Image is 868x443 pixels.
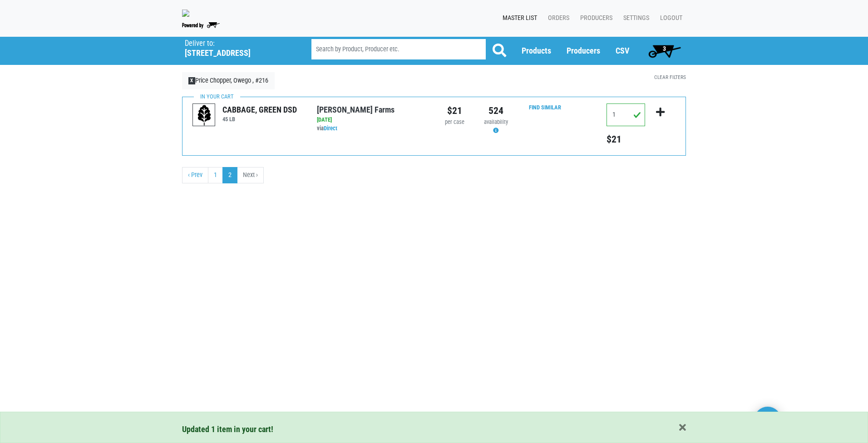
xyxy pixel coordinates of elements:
img: placeholder-variety-43d6402dacf2d531de610a020419775a.svg [193,104,216,127]
a: Orders [541,10,573,27]
div: 524 [482,103,510,118]
a: 3 [644,42,685,60]
input: Qty [607,103,645,126]
a: Master List [495,10,541,27]
span: Price Chopper, Owego , #216 (42 W Main St, Owego, NY 13827, USA) [185,37,295,58]
div: Updated 1 item in your cart! [182,423,686,435]
nav: pager [182,167,686,183]
a: Settings [616,10,653,27]
a: 1 [208,167,223,183]
h5: [STREET_ADDRESS] [185,48,288,58]
a: CSV [616,46,629,55]
a: [PERSON_NAME] Farms [317,105,395,114]
p: Deliver to: [185,39,288,48]
img: original-fc7597fdc6adbb9d0e2ae620e786d1a2.jpg [182,10,189,17]
a: Find Similar [529,104,561,111]
div: Availability may be subject to change. [482,118,510,135]
div: CABBAGE, GREEN DSD [222,103,297,116]
span: X [188,77,195,84]
a: Clear Filters [654,74,686,80]
h5: Total price [607,133,645,145]
a: XPrice Chopper, Owego , #216 [182,72,275,89]
img: Powered by Big Wheelbarrow [182,22,220,29]
a: previous [182,167,208,183]
h6: 45 LB [222,116,297,123]
a: Logout [653,10,686,27]
input: Search by Product, Producer etc. [311,39,486,59]
a: 2 [222,167,237,183]
span: 3 [663,45,666,52]
a: Direct [324,125,337,132]
a: Products [522,46,551,55]
a: Producers [567,46,600,55]
div: via [317,124,427,133]
div: [DATE] [317,116,427,124]
div: per case [441,118,469,127]
a: Producers [573,10,616,27]
span: availability [484,118,508,125]
div: $21 [441,103,469,118]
